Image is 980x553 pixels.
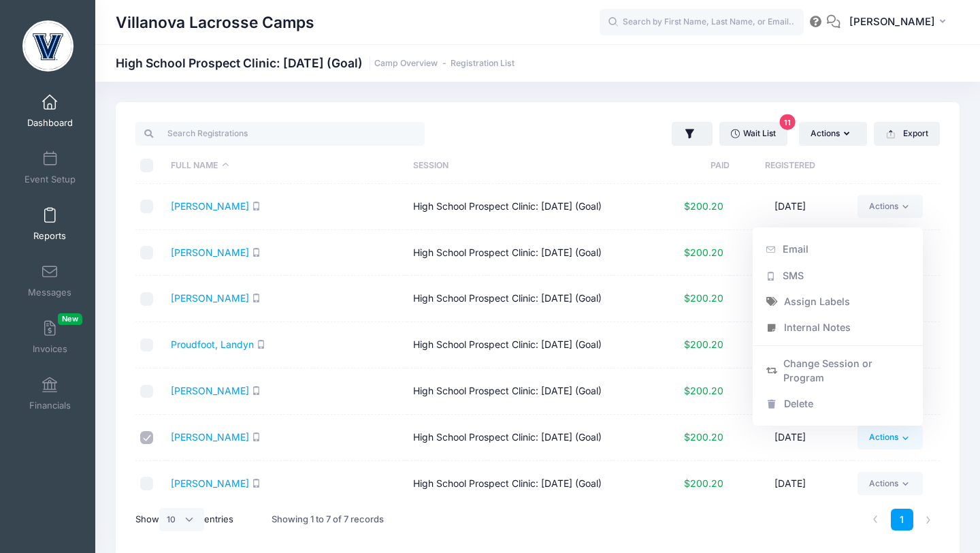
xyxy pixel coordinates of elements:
[840,7,960,38] button: [PERSON_NAME]
[252,202,261,210] i: SMS enabled
[171,200,249,212] a: [PERSON_NAME]
[252,386,261,395] i: SMS enabled
[18,313,82,361] a: InvoicesNew
[600,9,804,36] input: Search by First Name, Last Name, or Email...
[684,292,723,304] span: $200.20
[799,122,867,145] button: Actions
[684,338,723,350] span: $200.20
[684,431,723,443] span: $200.20
[849,14,935,29] span: [PERSON_NAME]
[257,340,265,349] i: SMS enabled
[407,415,649,461] td: High School Prospect Clinic: [DATE] (Goal)
[684,477,723,489] span: $200.20
[252,432,261,441] i: SMS enabled
[874,122,940,145] button: Export
[252,294,261,302] i: SMS enabled
[730,368,851,415] td: [DATE]
[374,59,438,69] a: Camp Overview
[730,322,851,368] td: [DATE]
[730,184,851,230] td: [DATE]
[18,370,82,417] a: Financials
[407,148,649,184] th: Session: activate to sort column ascending
[171,247,249,258] a: [PERSON_NAME]
[116,56,514,70] h1: High School Prospect Clinic: [DATE] (Goal)
[18,144,82,191] a: Event Setup
[407,368,649,415] td: High School Prospect Clinic: [DATE] (Goal)
[730,230,851,276] td: [DATE]
[33,230,66,242] span: Reports
[135,508,233,531] label: Show entries
[29,400,71,411] span: Financials
[58,313,82,325] span: New
[684,385,723,396] span: $200.20
[759,236,917,262] a: Email
[407,322,649,368] td: High School Prospect Clinic: [DATE] (Goal)
[171,477,249,489] a: [PERSON_NAME]
[272,504,384,535] div: Showing 1 to 7 of 7 records
[407,461,649,507] td: High School Prospect Clinic: [DATE] (Goal)
[28,287,71,298] span: Messages
[116,7,314,38] h1: Villanova Lacrosse Camps
[159,508,204,531] select: Showentries
[730,461,851,507] td: [DATE]
[252,479,261,488] i: SMS enabled
[730,276,851,322] td: [DATE]
[857,195,922,218] a: Actions
[719,122,787,145] a: Wait List11
[27,117,73,129] span: Dashboard
[730,148,851,184] th: Registered: activate to sort column ascending
[18,257,82,304] a: Messages
[165,148,407,184] th: Full Name: activate to sort column descending
[33,343,67,355] span: Invoices
[135,122,425,145] input: Search Registrations
[451,59,514,69] a: Registration List
[252,248,261,257] i: SMS enabled
[171,431,249,443] a: [PERSON_NAME]
[22,20,73,72] img: Villanova Lacrosse Camps
[171,292,249,304] a: [PERSON_NAME]
[684,247,723,258] span: $200.20
[759,391,917,417] a: Delete
[24,174,76,185] span: Event Setup
[649,148,730,184] th: Paid: activate to sort column ascending
[407,184,649,230] td: High School Prospect Clinic: [DATE] (Goal)
[407,276,649,322] td: High School Prospect Clinic: [DATE] (Goal)
[759,262,917,288] a: SMS
[857,426,922,449] a: Actions
[759,315,917,341] a: Internal Notes
[759,288,917,314] a: Assign Labels
[18,200,82,248] a: Reports
[18,87,82,135] a: Dashboard
[780,114,796,130] span: 11
[857,472,922,495] a: Actions
[759,350,917,391] a: Change Session or Program
[684,200,723,212] span: $200.20
[891,509,913,531] a: 1
[171,385,249,396] a: [PERSON_NAME]
[407,230,649,276] td: High School Prospect Clinic: [DATE] (Goal)
[730,415,851,461] td: [DATE]
[171,338,254,350] a: Proudfoot, Landyn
